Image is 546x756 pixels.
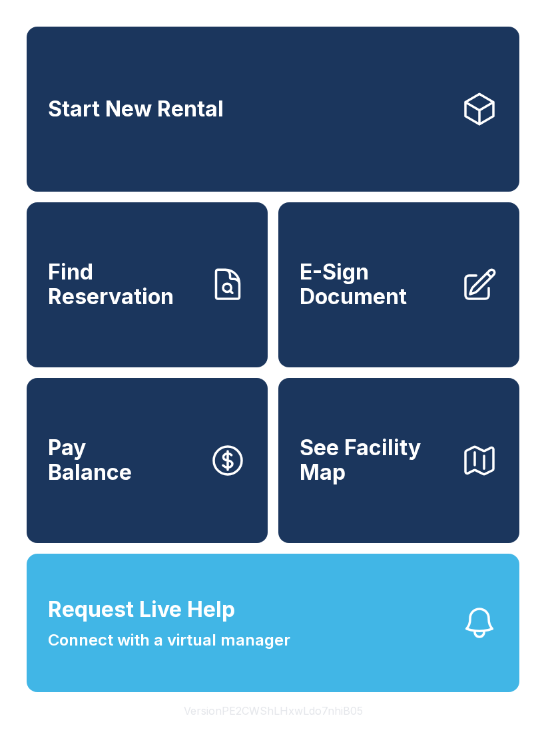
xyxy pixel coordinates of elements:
span: E-Sign Document [300,260,450,309]
button: See Facility Map [278,378,519,543]
a: Start New Rental [27,27,519,192]
button: Request Live HelpConnect with a virtual manager [27,554,519,692]
span: Pay Balance [48,436,132,484]
a: E-Sign Document [278,202,519,367]
span: Connect with a virtual manager [48,628,290,652]
span: See Facility Map [300,436,450,484]
span: Find Reservation [48,260,198,309]
a: PayBalance [27,378,268,543]
a: Find Reservation [27,202,268,367]
button: VersionPE2CWShLHxwLdo7nhiB05 [173,692,374,729]
span: Request Live Help [48,594,235,626]
span: Start New Rental [48,97,224,122]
